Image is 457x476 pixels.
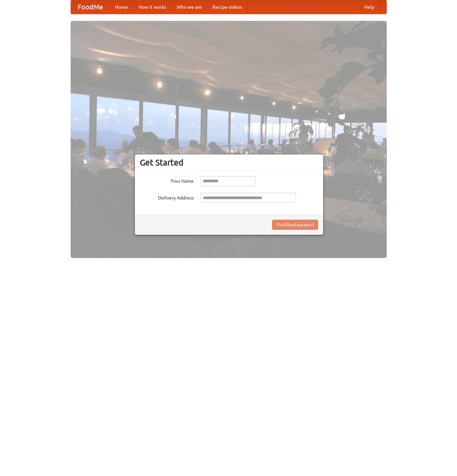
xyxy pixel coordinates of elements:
[140,176,194,184] label: Your Name
[71,0,110,14] a: FoodMe
[207,0,247,14] a: Recipe videos
[140,193,194,201] label: Delivery Address
[110,0,133,14] a: Home
[172,0,207,14] a: Who we are
[133,0,172,14] a: How it works
[359,0,380,14] a: Help
[272,220,318,230] button: Find Restaurants!
[140,157,318,168] h3: Get Started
